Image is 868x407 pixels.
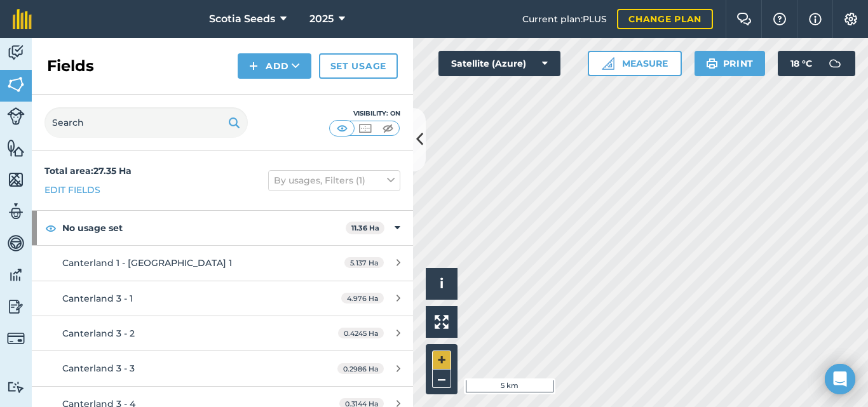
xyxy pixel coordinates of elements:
img: svg+xml;base64,PHN2ZyB4bWxucz0iaHR0cDovL3d3dy53My5vcmcvMjAwMC9zdmciIHdpZHRoPSI1NiIgaGVpZ2h0PSI2MC... [7,138,25,157]
button: Add [238,53,311,79]
img: svg+xml;base64,PD94bWwgdmVyc2lvbj0iMS4wIiBlbmNvZGluZz0idXRmLTgiPz4KPCEtLSBHZW5lcmF0b3I6IEFkb2JlIE... [7,265,25,284]
img: Two speech bubbles overlapping with the left bubble in the forefront [736,13,752,25]
img: svg+xml;base64,PD94bWwgdmVyc2lvbj0iMS4wIiBlbmNvZGluZz0idXRmLTgiPz4KPCEtLSBHZW5lcmF0b3I6IEFkb2JlIE... [7,107,25,125]
img: Four arrows, one pointing top left, one top right, one bottom right and the last bottom left [435,315,449,329]
div: No usage set11.36 Ha [32,211,413,245]
div: Open Intercom Messenger [825,364,855,394]
span: Canterland 1 - [GEOGRAPHIC_DATA] 1 [62,257,232,269]
span: i [440,276,444,291]
img: svg+xml;base64,PD94bWwgdmVyc2lvbj0iMS4wIiBlbmNvZGluZz0idXRmLTgiPz4KPCEtLSBHZW5lcmF0b3I6IEFkb2JlIE... [7,381,25,393]
button: Measure [588,51,682,76]
img: A question mark icon [772,13,787,25]
button: i [426,268,458,300]
h2: Fields [47,56,94,76]
a: Canterland 3 - 14.976 Ha [32,281,413,316]
img: svg+xml;base64,PHN2ZyB4bWxucz0iaHR0cDovL3d3dy53My5vcmcvMjAwMC9zdmciIHdpZHRoPSI1NiIgaGVpZ2h0PSI2MC... [7,75,25,94]
img: svg+xml;base64,PHN2ZyB4bWxucz0iaHR0cDovL3d3dy53My5vcmcvMjAwMC9zdmciIHdpZHRoPSIxNyIgaGVpZ2h0PSIxNy... [809,11,822,27]
button: Satellite (Azure) [438,51,560,76]
span: 18 ° C [790,51,812,76]
img: svg+xml;base64,PD94bWwgdmVyc2lvbj0iMS4wIiBlbmNvZGluZz0idXRmLTgiPz4KPCEtLSBHZW5lcmF0b3I6IEFkb2JlIE... [822,51,848,76]
strong: 11.36 Ha [351,224,379,232]
a: Set usage [319,53,398,79]
a: Edit fields [44,183,100,197]
span: 0.2986 Ha [337,363,384,374]
span: Canterland 3 - 3 [62,363,135,374]
input: Search [44,107,248,138]
span: 2025 [309,11,334,27]
img: svg+xml;base64,PHN2ZyB4bWxucz0iaHR0cDovL3d3dy53My5vcmcvMjAwMC9zdmciIHdpZHRoPSI1MCIgaGVpZ2h0PSI0MC... [357,122,373,135]
span: Current plan : PLUS [522,12,607,26]
button: + [432,350,451,370]
button: By usages, Filters (1) [268,170,400,190]
a: Canterland 1 - [GEOGRAPHIC_DATA] 15.137 Ha [32,246,413,280]
strong: Total area : 27.35 Ha [44,165,132,177]
a: Canterland 3 - 20.4245 Ha [32,316,413,350]
img: svg+xml;base64,PHN2ZyB4bWxucz0iaHR0cDovL3d3dy53My5vcmcvMjAwMC9zdmciIHdpZHRoPSIxOSIgaGVpZ2h0PSIyNC... [228,115,240,130]
img: Ruler icon [602,57,614,70]
span: 4.976 Ha [341,293,384,304]
img: svg+xml;base64,PD94bWwgdmVyc2lvbj0iMS4wIiBlbmNvZGluZz0idXRmLTgiPz4KPCEtLSBHZW5lcmF0b3I6IEFkb2JlIE... [7,202,25,221]
span: Canterland 3 - 2 [62,328,135,339]
img: fieldmargin Logo [13,9,32,29]
img: svg+xml;base64,PD94bWwgdmVyc2lvbj0iMS4wIiBlbmNvZGluZz0idXRmLTgiPz4KPCEtLSBHZW5lcmF0b3I6IEFkb2JlIE... [7,234,25,253]
strong: No usage set [62,211,346,245]
button: – [432,370,451,388]
div: Visibility: On [329,109,400,119]
span: 0.4245 Ha [338,328,384,338]
a: Canterland 3 - 30.2986 Ha [32,351,413,385]
img: svg+xml;base64,PD94bWwgdmVyc2lvbj0iMS4wIiBlbmNvZGluZz0idXRmLTgiPz4KPCEtLSBHZW5lcmF0b3I6IEFkb2JlIE... [7,330,25,347]
img: svg+xml;base64,PHN2ZyB4bWxucz0iaHR0cDovL3d3dy53My5vcmcvMjAwMC9zdmciIHdpZHRoPSIxOSIgaGVpZ2h0PSIyNC... [706,56,718,71]
span: Canterland 3 - 1 [62,293,133,304]
img: A cog icon [843,13,858,25]
img: svg+xml;base64,PHN2ZyB4bWxucz0iaHR0cDovL3d3dy53My5vcmcvMjAwMC9zdmciIHdpZHRoPSIxNCIgaGVpZ2h0PSIyNC... [249,58,258,74]
img: svg+xml;base64,PD94bWwgdmVyc2lvbj0iMS4wIiBlbmNvZGluZz0idXRmLTgiPz4KPCEtLSBHZW5lcmF0b3I6IEFkb2JlIE... [7,43,25,62]
img: svg+xml;base64,PHN2ZyB4bWxucz0iaHR0cDovL3d3dy53My5vcmcvMjAwMC9zdmciIHdpZHRoPSI1MCIgaGVpZ2h0PSI0MC... [334,122,350,135]
img: svg+xml;base64,PHN2ZyB4bWxucz0iaHR0cDovL3d3dy53My5vcmcvMjAwMC9zdmciIHdpZHRoPSI1NiIgaGVpZ2h0PSI2MC... [7,170,25,189]
img: svg+xml;base64,PHN2ZyB4bWxucz0iaHR0cDovL3d3dy53My5vcmcvMjAwMC9zdmciIHdpZHRoPSI1MCIgaGVpZ2h0PSI0MC... [380,122,396,135]
span: 5.137 Ha [344,257,384,268]
img: svg+xml;base64,PD94bWwgdmVyc2lvbj0iMS4wIiBlbmNvZGluZz0idXRmLTgiPz4KPCEtLSBHZW5lcmF0b3I6IEFkb2JlIE... [7,297,25,316]
button: Print [695,51,766,76]
a: Change plan [617,9,713,29]
button: 18 °C [778,51,855,76]
img: svg+xml;base64,PHN2ZyB4bWxucz0iaHR0cDovL3d3dy53My5vcmcvMjAwMC9zdmciIHdpZHRoPSIxOCIgaGVpZ2h0PSIyNC... [45,220,57,236]
span: Scotia Seeds [209,11,275,27]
